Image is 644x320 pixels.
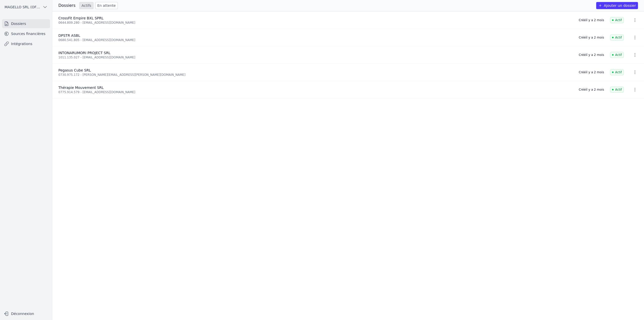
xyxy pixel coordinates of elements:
[2,29,50,38] a: Sources financières
[58,73,573,77] div: 0730.975.172 - [PERSON_NAME][EMAIL_ADDRESS][PERSON_NAME][DOMAIN_NAME]
[579,53,604,57] div: Créé il y a 2 mois
[58,38,573,42] div: 0680.541.805 - [EMAIL_ADDRESS][DOMAIN_NAME]
[79,2,93,9] a: Actifs
[2,19,50,28] a: Dossiers
[58,16,103,20] span: CrossFit Empire BXL SPRL
[58,55,573,59] div: 1011.135.027 - [EMAIL_ADDRESS][DOMAIN_NAME]
[2,3,50,11] button: MAGELLO SRL (OFFICIEL)
[5,5,41,10] span: MAGELLO SRL (OFFICIEL)
[2,39,50,48] a: Intégrations
[58,51,110,55] span: INTONARUMORI PROJECT SRL
[610,17,624,23] span: Actif
[58,90,573,94] div: 0775.914.579 - [EMAIL_ADDRESS][DOMAIN_NAME]
[579,88,604,92] div: Créé il y a 2 mois
[2,310,50,318] button: Déconnexion
[58,86,104,90] span: Thérapie Mouvement SRL
[58,33,80,38] span: DPSTR ASBL
[610,34,624,41] span: Actif
[58,21,573,25] div: 0644.809.280 - [EMAIL_ADDRESS][DOMAIN_NAME]
[579,18,604,22] div: Créé il y a 2 mois
[58,68,91,72] span: Pegasus Cube SRL
[610,87,624,93] span: Actif
[579,35,604,40] div: Créé il y a 2 mois
[596,2,638,9] button: Ajouter un dossier
[610,52,624,58] span: Actif
[58,3,75,9] h3: Dossiers
[95,2,118,9] a: En attente
[610,69,624,75] span: Actif
[579,70,604,74] div: Créé il y a 2 mois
